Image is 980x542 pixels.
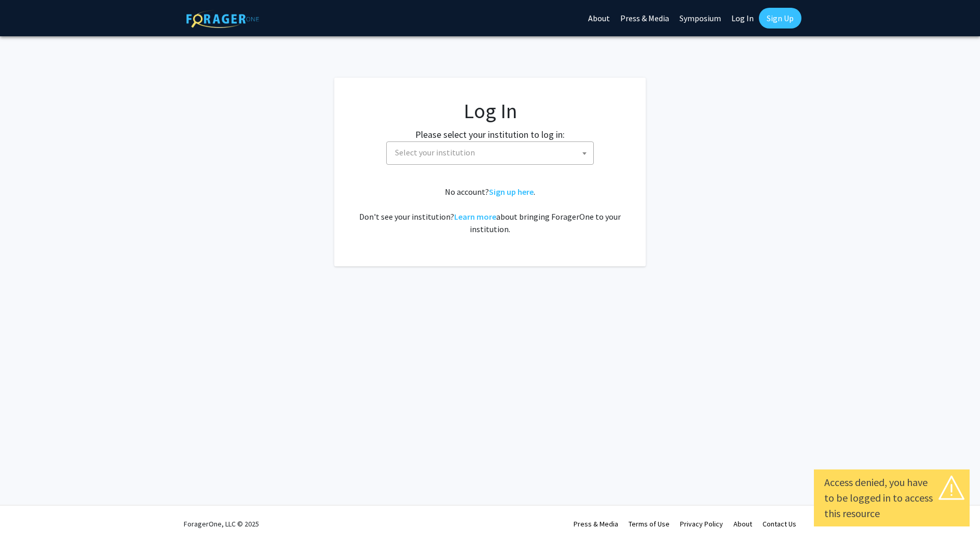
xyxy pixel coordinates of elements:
[759,8,801,28] a: Sign Up
[454,211,496,222] a: Learn more about bringing ForagerOne to your institution
[763,519,796,529] a: Contact Us
[680,519,723,529] a: Privacy Policy
[574,519,618,529] a: Press & Media
[355,98,625,123] h1: Log In
[489,187,534,197] a: Sign up here
[186,10,259,28] img: ForagerOne Logo
[391,142,593,163] span: Select your institution
[355,186,625,235] div: No account? . Don't see your institution? about bringing ForagerOne to your institution.
[733,519,752,529] a: About
[629,519,670,529] a: Terms of Use
[386,141,594,165] span: Select your institution
[395,147,475,158] span: Select your institution
[415,127,565,141] label: Please select your institution to log in:
[184,506,259,542] div: ForagerOne, LLC © 2025
[824,475,959,521] div: Access denied, you have to be logged in to access this resource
